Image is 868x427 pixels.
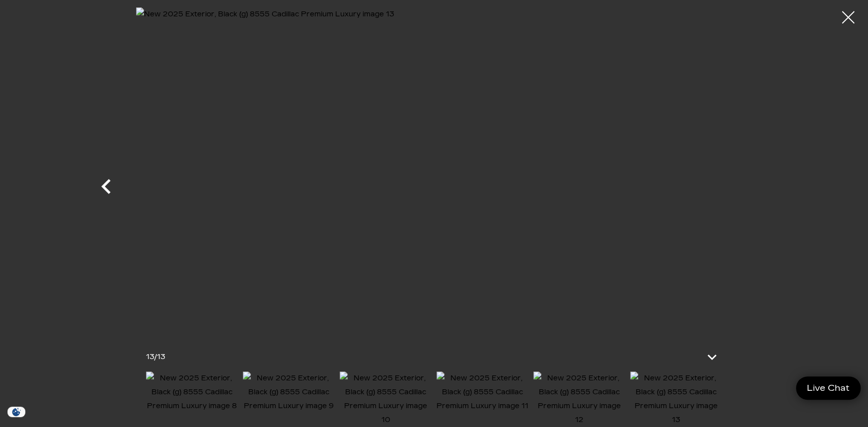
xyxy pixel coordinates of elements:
span: 13 [157,353,165,361]
img: New 2025 Exterior, Black (g) 8555 Cadillac Premium Luxury image 10 [340,371,432,427]
img: Opt-Out Icon [5,407,28,417]
section: Click to Open Cookie Consent Modal [5,407,28,417]
img: New 2025 Exterior, Black (g) 8555 Cadillac Premium Luxury image 8 [146,371,238,413]
img: New 2025 Exterior, Black (g) 8555 Cadillac Premium Luxury image 9 [243,371,335,413]
div: / [146,350,165,364]
span: 13 [146,353,154,361]
img: New 2025 Exterior, Black (g) 8555 Cadillac Premium Luxury image 13 [136,7,732,348]
img: New 2025 Exterior, Black (g) 8555 Cadillac Premium Luxury image 12 [533,371,625,427]
a: Live Chat [796,376,861,400]
img: New 2025 Exterior, Black (g) 8555 Cadillac Premium Luxury image 11 [436,371,528,413]
img: New 2025 Exterior, Black (g) 8555 Cadillac Premium Luxury image 13 [630,371,722,427]
div: Previous [91,167,121,211]
span: Live Chat [802,382,855,394]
